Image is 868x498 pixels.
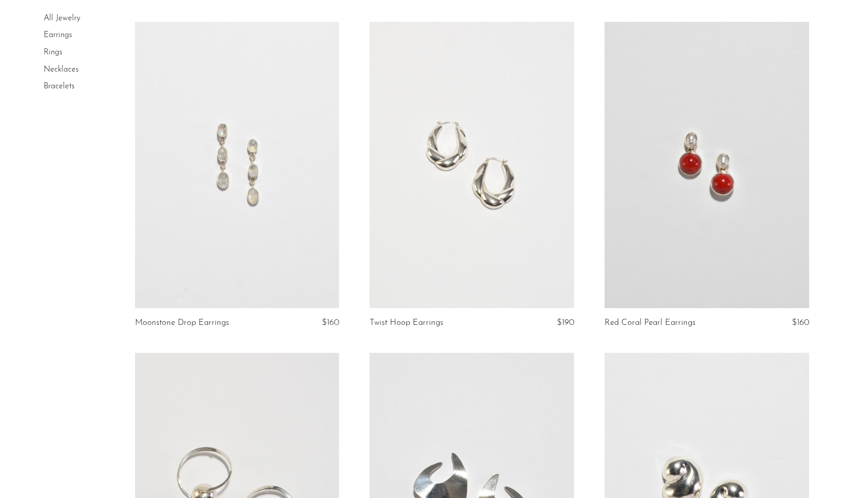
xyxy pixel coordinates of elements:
span: $160 [322,318,339,327]
a: Red Coral Pearl Earrings [605,318,695,327]
a: All Jewelry [44,14,80,22]
a: Moonstone Drop Earrings [135,318,229,327]
a: Necklaces [44,65,79,74]
a: Bracelets [44,82,75,90]
span: $190 [557,318,574,327]
span: $160 [792,318,809,327]
a: Rings [44,48,62,56]
a: Twist Hoop Earrings [370,318,443,327]
a: Earrings [44,31,72,40]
